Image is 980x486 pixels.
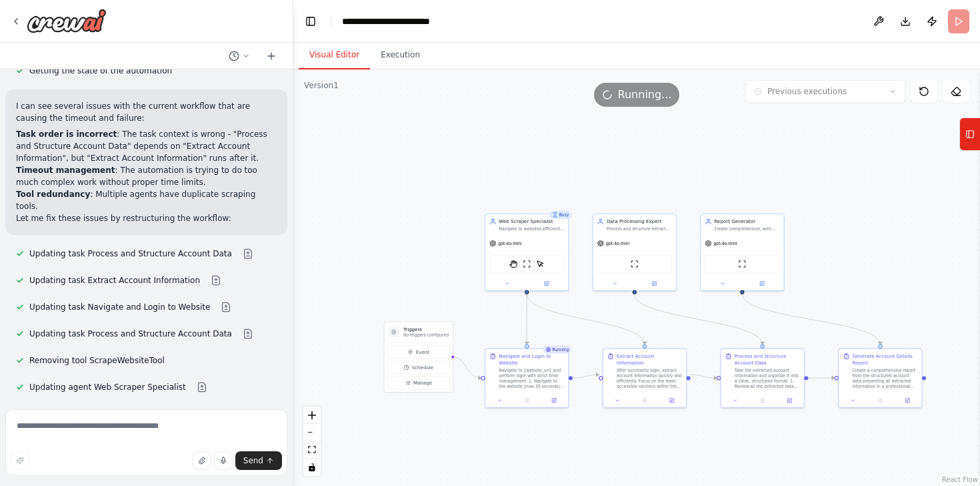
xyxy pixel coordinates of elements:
li: : The task context is wrong - "Process and Structure Account Data" depends on "Extract Account In... [16,128,277,164]
button: Manage [387,377,450,389]
img: StagehandTool [509,260,517,268]
span: Send [243,455,263,466]
span: Schedule [412,364,433,371]
img: Logo [27,9,107,33]
span: Updating agent Web Scraper Specialist [29,382,186,393]
div: After successful login, extract account information quickly and efficiently. Focus on the most ac... [617,368,682,389]
g: Edge from 518fc810-868e-4fbb-8be1-1ac51886a60b to acd6c6f7-ae7b-4ef9-b73c-90dc863fe4b1 [523,294,530,344]
li: : The automation is trying to do too much complex work without proper time limits. [16,164,277,188]
g: Edge from 54af0556-0940-4daf-ab21-f9b2472a03ab to 629f05cb-0597-4642-8f1c-862db44c288c [631,294,766,344]
button: Start a new chat [261,48,282,64]
div: Navigate and Login to Website [499,353,564,367]
button: No output available [866,397,895,405]
button: Visual Editor [299,41,370,69]
strong: Task order is incorrect [16,130,117,139]
div: Report Generator [714,218,779,225]
button: Switch to previous chat [223,48,255,64]
div: Data Processing Expert [607,218,672,225]
div: Create comprehensive, well-formatted reports from processed account and web data, presenting info... [714,226,779,232]
div: TriggersNo triggers configuredEventScheduleManage [384,321,453,393]
span: Manage [413,380,432,387]
button: Open in side panel [527,280,565,288]
button: No output available [748,397,777,405]
img: ScrapeWebsiteTool [738,260,746,268]
div: Web Scraper Specialist [499,218,564,225]
div: Generate Account Details ReportCreate a comprehensive report from the structured account data pre... [838,348,922,408]
button: Improve this prompt [11,451,29,470]
div: React Flow controls [303,407,321,476]
span: gpt-4o-mini [498,241,521,246]
button: No output available [631,397,659,405]
p: Let me fix these issues by restructuring the workflow: [16,212,277,224]
button: Open in side panel [660,397,683,405]
li: : Multiple agents have duplicate scraping tools. [16,188,277,212]
img: ScrapeElementFromWebsiteTool [536,260,544,268]
button: No output available [513,397,541,405]
button: fit view [303,441,321,459]
button: Upload files [193,451,211,470]
button: Open in side panel [778,397,801,405]
div: Navigate to websites efficiently, handle login processes with strict time limits, and extract bas... [499,226,564,232]
g: Edge from 518fc810-868e-4fbb-8be1-1ac51886a60b to 85467177-906d-4ed9-a90e-4929509b6bab [523,294,648,344]
span: Updating task Navigate and Login to Website [29,302,210,312]
img: ScrapeWebsiteTool [523,260,531,268]
button: zoom out [303,424,321,441]
span: Updating task Process and Structure Account Data [29,328,232,339]
p: No triggers configured [403,332,449,338]
span: Removing tool ScrapeWebsiteTool [29,355,165,366]
button: Open in side panel [743,280,781,288]
g: Edge from 85467177-906d-4ed9-a90e-4929509b6bab to 629f05cb-0597-4642-8f1c-862db44c288c [691,371,717,381]
button: toggle interactivity [303,459,321,476]
span: Previous executions [767,86,847,97]
button: Previous executions [745,80,905,103]
img: ScrapeWebsiteTool [631,260,639,268]
span: gpt-4o-mini [713,241,737,246]
strong: Timeout management [16,166,115,175]
span: Running... [618,87,672,103]
div: Take the extracted account information and organize it into a clean, structured format: 1. Review... [735,368,800,389]
div: Process and Structure Account DataTake the extracted account information and organize it into a c... [721,348,805,408]
div: Extract Account InformationAfter successful login, extract account information quickly and effici... [603,348,687,408]
button: zoom in [303,407,321,424]
div: Navigate to {website_url} and perform login with strict time management: 1. Navigate to the websi... [499,368,564,389]
button: Open in side panel [896,397,919,405]
h3: Triggers [403,326,449,332]
div: Generate Account Details Report [852,353,917,367]
button: Open in side panel [543,397,566,405]
div: Version 1 [304,80,339,91]
span: Updating task Extract Account Information [29,275,200,286]
div: Create a comprehensive report from the structured account data presenting all extracted informati... [852,368,917,389]
button: Execution [370,41,431,69]
button: Schedule [387,361,450,374]
div: Data Processing ExpertProcess and structure extracted web data, clean and organize information, a... [593,214,677,291]
strong: Tool redundancy [16,190,90,199]
button: Click to speak your automation idea [214,451,233,470]
div: Busy [550,211,572,219]
button: Open in side panel [635,280,673,288]
span: Updating task Process and Structure Account Data [29,248,232,259]
div: Running [543,346,571,354]
div: Process and structure extracted web data, clean and organize information, and prepare it for repo... [607,226,672,232]
span: Event [416,348,429,355]
p: I can see several issues with the current workflow that are causing the timeout and failure: [16,100,277,124]
div: RunningNavigate and Login to WebsiteNavigate to {website_url} and perform login with strict time ... [485,348,569,408]
span: gpt-4o-mini [606,241,629,246]
div: Report GeneratorCreate comprehensive, well-formatted reports from processed account and web data,... [700,214,784,291]
div: Process and Structure Account Data [735,353,800,367]
nav: breadcrumb [342,15,467,28]
div: BusyWeb Scraper SpecialistNavigate to websites efficiently, handle login processes with strict ti... [485,214,569,291]
a: React Flow attribution [942,476,978,483]
g: Edge from acd6c6f7-ae7b-4ef9-b73c-90dc863fe4b1 to 85467177-906d-4ed9-a90e-4929509b6bab [573,371,599,381]
g: Edge from 66b759b6-ec50-4a23-bf16-30e1d7b2e437 to a390489d-6d24-4870-a6c1-3ca82af3448c [739,294,883,344]
span: Getting the state of the automation [29,65,172,76]
button: Hide left sidebar [301,12,320,31]
g: Edge from 629f05cb-0597-4642-8f1c-862db44c288c to a390489d-6d24-4870-a6c1-3ca82af3448c [808,375,834,381]
button: Event [387,346,450,358]
button: Send [235,451,282,470]
g: Edge from triggers to acd6c6f7-ae7b-4ef9-b73c-90dc863fe4b1 [452,354,481,382]
div: Extract Account Information [617,353,682,367]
